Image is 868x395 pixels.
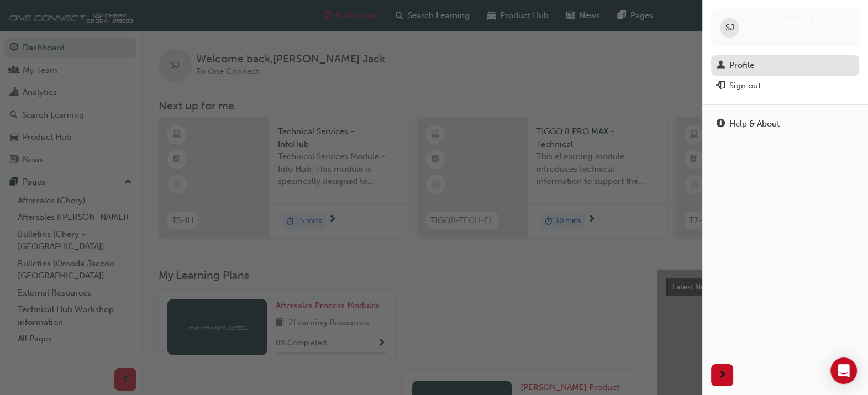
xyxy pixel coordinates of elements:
[717,81,725,91] span: exit-icon
[711,114,859,134] a: Help & About
[718,368,727,382] span: next-icon
[725,22,734,34] span: SJ
[711,55,859,76] a: Profile
[744,28,780,38] span: chnz0090
[717,119,725,129] span: info-icon
[717,61,725,71] span: man-icon
[729,80,761,92] div: Sign out
[744,18,830,28] span: [PERSON_NAME] Jack
[830,357,857,384] div: Open Intercom Messenger
[729,118,780,130] div: Help & About
[711,76,859,96] button: Sign out
[729,59,754,72] div: Profile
